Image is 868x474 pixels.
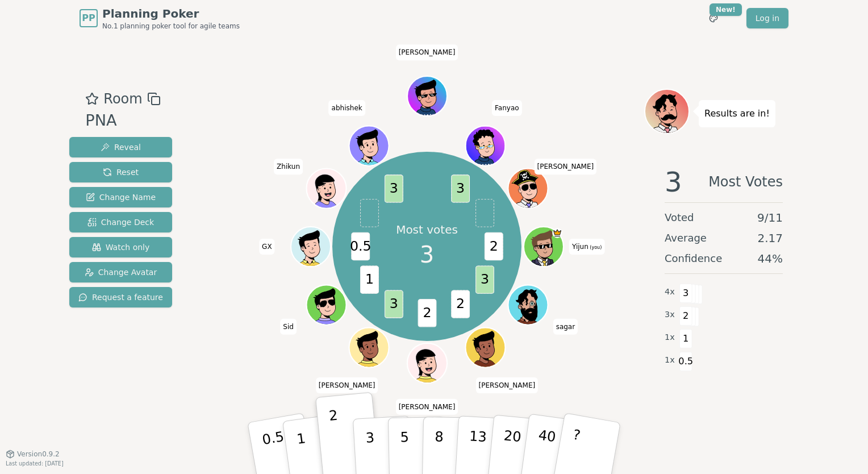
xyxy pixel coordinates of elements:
[69,237,172,257] button: Watch only
[451,290,470,318] span: 2
[78,292,163,303] span: Request a feature
[103,89,142,109] span: Room
[17,450,60,459] span: Version 0.9.2
[396,398,458,414] span: Click to change your name
[758,251,783,267] span: 44 %
[85,89,99,109] button: Add as favourite
[329,100,365,116] span: Click to change your name
[280,318,297,334] span: Click to change your name
[665,210,694,226] span: Voted
[6,460,64,467] span: Last updated: [DATE]
[316,377,378,393] span: Click to change your name
[665,286,675,298] span: 4 x
[525,228,562,265] button: Click to change your avatar
[492,100,522,116] span: Click to change your name
[679,284,692,303] span: 3
[665,331,675,344] span: 1 x
[85,109,160,132] div: PNA
[80,6,240,31] a: PPPlanning PokerNo.1 planning poker tool for agile teams
[396,44,458,60] span: Click to change your name
[665,168,682,196] span: 3
[665,309,675,321] span: 3 x
[69,287,172,307] button: Request a feature
[87,217,154,228] span: Change Deck
[351,232,370,260] span: 0.5
[69,137,172,157] button: Reveal
[475,266,494,294] span: 3
[360,266,379,294] span: 1
[757,210,783,226] span: 9 / 11
[420,238,434,272] span: 3
[274,159,303,174] span: Click to change your name
[101,142,141,153] span: Reveal
[553,318,578,334] span: Click to change your name
[328,408,343,469] p: 2
[552,228,562,238] span: Yijun is the host
[86,192,156,203] span: Change Name
[569,239,604,255] span: Click to change your name
[746,8,788,28] a: Log in
[679,352,692,371] span: 0.5
[589,245,602,250] span: (you)
[82,11,95,25] span: PP
[69,262,172,282] button: Change Avatar
[92,242,150,253] span: Watch only
[102,22,240,31] span: No.1 planning poker tool for agile teams
[704,106,770,122] p: Results are in!
[418,299,436,327] span: 2
[475,377,538,393] span: Click to change your name
[665,251,722,267] span: Confidence
[535,159,597,174] span: Click to change your name
[665,354,675,367] span: 1 x
[396,222,458,238] p: Most votes
[708,168,783,196] span: Most Votes
[757,230,783,246] span: 2.17
[85,267,157,278] span: Change Avatar
[69,162,172,182] button: Reset
[69,212,172,232] button: Change Deck
[665,230,707,246] span: Average
[102,6,240,22] span: Planning Poker
[259,239,275,255] span: Click to change your name
[451,174,470,202] span: 3
[679,329,692,348] span: 1
[69,187,172,207] button: Change Name
[103,167,139,178] span: Reset
[484,232,503,260] span: 2
[679,306,692,326] span: 2
[710,3,742,16] div: New!
[6,450,60,459] button: Version0.9.2
[384,174,403,202] span: 3
[384,290,403,318] span: 3
[703,8,724,28] button: New!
